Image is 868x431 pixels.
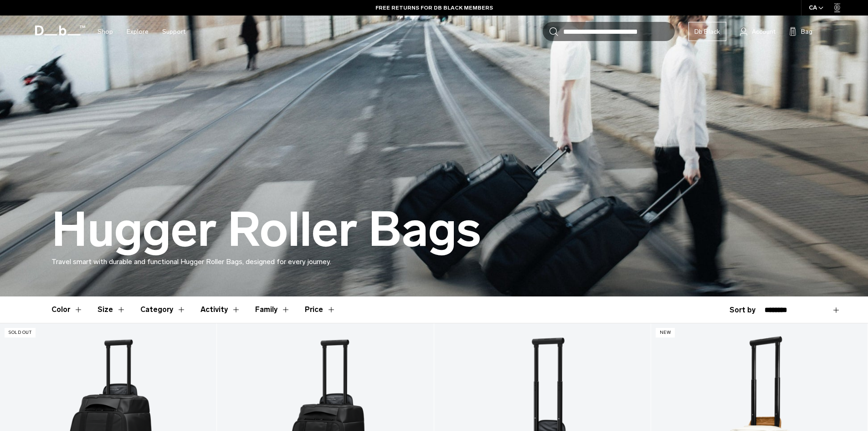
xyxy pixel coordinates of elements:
[5,328,36,338] p: Sold Out
[51,296,83,323] button: Toggle Filter
[140,296,186,323] button: Toggle Filter
[801,27,812,36] span: Bag
[789,26,812,37] button: Bag
[98,16,113,48] a: Shop
[656,328,675,338] p: New
[740,26,776,37] a: Account
[305,296,336,323] button: Toggle Price
[688,22,726,41] a: Db Black
[91,16,192,48] nav: Main Navigation
[98,296,126,323] button: Toggle Filter
[375,4,493,12] a: FREE RETURNS FOR DB BLACK MEMBERS
[51,203,481,256] h1: Hugger Roller Bags
[200,296,241,323] button: Toggle Filter
[255,296,290,323] button: Toggle Filter
[127,16,149,48] a: Explore
[162,16,185,48] a: Support
[51,257,331,266] span: Travel smart with durable and functional Hugger Roller Bags, designed for every journey.
[752,27,776,36] span: Account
